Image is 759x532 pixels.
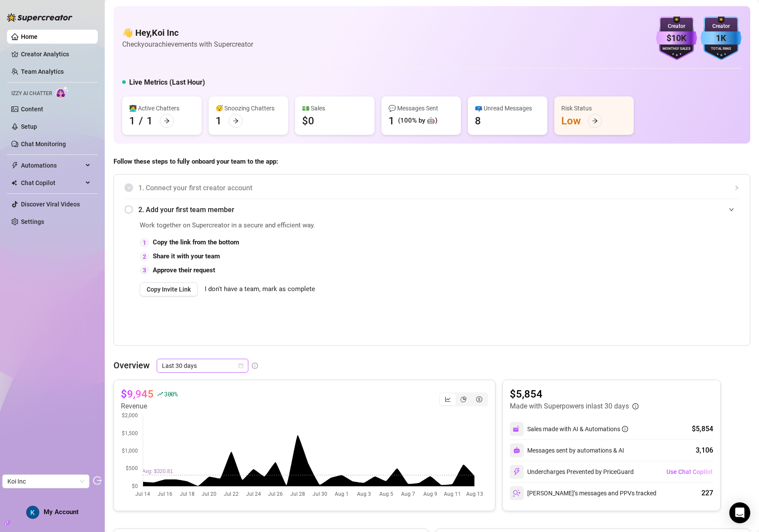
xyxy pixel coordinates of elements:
div: Creator [656,22,697,31]
div: 2. Add your first team member [124,199,739,220]
article: $9,945 [121,387,154,401]
span: Chat Copilot [21,176,83,190]
article: $5,854 [510,387,639,401]
article: Check your achievements with Supercreator [122,39,253,50]
span: pie-chart [460,396,467,402]
img: logo-BBDzfeDw.svg [7,13,72,22]
article: Made with Superpowers in last 30 days [510,401,629,412]
div: 👩‍💻 Active Chatters [129,103,195,113]
img: blue-badge-DgoSNQY1.svg [701,17,742,60]
div: 1 [129,114,135,128]
span: Koi Inc [7,475,84,488]
div: Risk Status [561,103,627,113]
span: arrow-right [233,118,239,124]
span: Copy Invite Link [147,286,191,293]
article: Revenue [121,401,178,412]
span: 1. Connect your first creator account [138,182,739,193]
div: Open Intercom Messenger [729,502,750,523]
div: segmented control [439,392,488,406]
span: collapsed [734,185,739,190]
button: Copy Invite Link [140,282,198,296]
a: Settings [21,218,44,225]
div: Total Fans [701,46,742,52]
article: Overview [113,359,150,372]
span: logout [93,476,102,485]
a: Creator Analytics [21,47,91,61]
span: My Account [44,508,79,516]
div: $5,854 [692,424,713,434]
span: Use Chat Copilot [666,468,713,475]
div: [PERSON_NAME]’s messages and PPVs tracked [510,486,656,500]
div: 227 [701,488,713,498]
img: svg%3e [513,489,521,497]
div: Messages sent by automations & AI [510,443,624,457]
div: $0 [302,114,314,128]
span: info-circle [632,403,639,409]
span: 300 % [164,390,178,398]
span: info-circle [252,363,258,369]
div: 1 [140,238,149,247]
a: Discover Viral Videos [21,201,80,208]
span: Automations [21,158,83,172]
span: arrow-right [592,118,598,124]
img: ACg8ocKtNY22O1USy5w3J-U_qkGrwgtgyagr4bEe5czvyXv7RDeI6w=s96-c [27,506,39,518]
div: 1 [147,114,153,128]
div: 😴 Snoozing Chatters [216,103,281,113]
div: 3,106 [696,445,713,456]
div: Creator [701,22,742,31]
strong: Copy the link from the bottom [153,238,239,246]
div: 💵 Sales [302,103,367,113]
span: I don't have a team, mark as complete [205,284,315,295]
span: Work together on Supercreator in a secure and efficient way. [140,220,543,231]
span: line-chart [445,396,451,402]
a: Home [21,33,38,40]
h4: 👋 Hey, Koi Inc [122,27,253,39]
span: info-circle [622,426,628,432]
div: 1 [388,114,395,128]
strong: Share it with your team [153,252,220,260]
span: rise [157,391,163,397]
span: Izzy AI Chatter [11,89,52,98]
div: 1 [216,114,222,128]
img: Chat Copilot [11,180,17,186]
span: calendar [238,363,244,368]
img: svg%3e [513,468,521,476]
a: Chat Monitoring [21,141,66,148]
div: 8 [475,114,481,128]
span: thunderbolt [11,162,18,169]
img: purple-badge-B9DA21FR.svg [656,17,697,60]
a: Content [21,106,43,113]
div: 3 [140,265,149,275]
img: svg%3e [513,425,521,433]
div: 📪 Unread Messages [475,103,540,113]
div: 💬 Messages Sent [388,103,454,113]
span: dollar-circle [476,396,482,402]
img: svg%3e [513,447,520,454]
strong: Approve their request [153,266,215,274]
strong: Follow these steps to fully onboard your team to the app: [113,158,278,165]
div: 1. Connect your first creator account [124,177,739,199]
div: $10K [656,31,697,45]
iframe: Adding Team Members [565,220,739,332]
h5: Live Metrics (Last Hour) [129,77,205,88]
div: (100% by 🤖) [398,116,437,126]
button: Use Chat Copilot [666,465,713,479]
span: build [4,520,10,526]
img: AI Chatter [55,86,69,99]
div: 2 [140,252,149,261]
span: expanded [729,207,734,212]
div: Sales made with AI & Automations [527,424,628,434]
span: 2. Add your first team member [138,204,739,215]
span: Last 30 days [162,359,243,372]
div: Monthly Sales [656,46,697,52]
a: Setup [21,123,37,130]
a: Team Analytics [21,68,64,75]
div: Undercharges Prevented by PriceGuard [510,465,634,479]
span: arrow-right [164,118,170,124]
div: 1K [701,31,742,45]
